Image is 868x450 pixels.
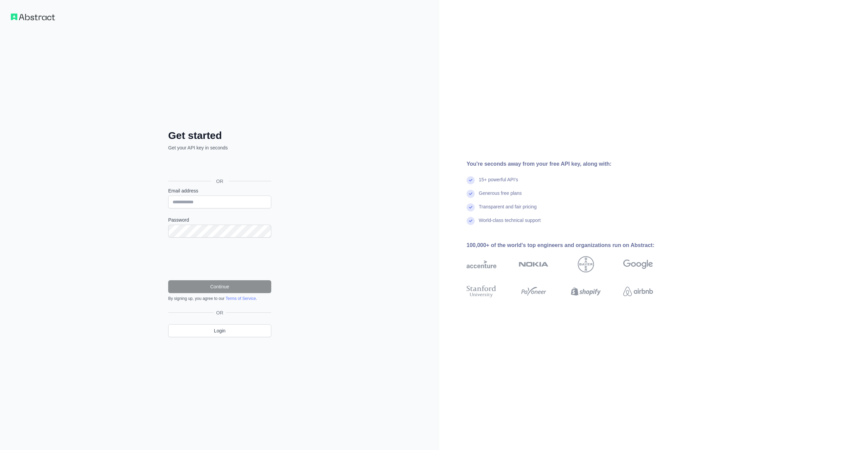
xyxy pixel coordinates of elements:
[168,296,271,301] div: By signing up, you agree to our .
[479,203,537,217] div: Transparent and fair pricing
[519,284,549,299] img: payoneer
[467,176,475,184] img: check mark
[225,296,256,301] a: Terms of Service
[467,160,675,168] div: You're seconds away from your free API key, along with:
[519,256,549,272] img: nokia
[211,178,229,185] span: OR
[168,129,271,142] h2: Get started
[571,284,601,299] img: shopify
[467,241,675,249] div: 100,000+ of the world's top engineers and organizations run on Abstract:
[479,190,522,203] div: Generous free plans
[479,217,541,230] div: World-class technical support
[168,280,271,293] button: Continue
[578,256,594,272] img: bayer
[479,176,518,190] div: 15+ powerful API's
[467,284,496,299] img: stanford university
[467,256,496,272] img: accenture
[623,256,653,272] img: google
[168,324,271,337] a: Login
[168,144,271,151] p: Get your API key in seconds
[214,309,226,316] span: OR
[168,217,271,223] label: Password
[165,159,273,173] iframe: כפתור לכניסה באמצעות חשבון Google
[467,203,475,211] img: check mark
[623,284,653,299] img: airbnb
[168,187,271,194] label: Email address
[168,246,271,272] iframe: reCAPTCHA
[467,190,475,198] img: check mark
[11,14,55,20] img: Workflow
[467,217,475,225] img: check mark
